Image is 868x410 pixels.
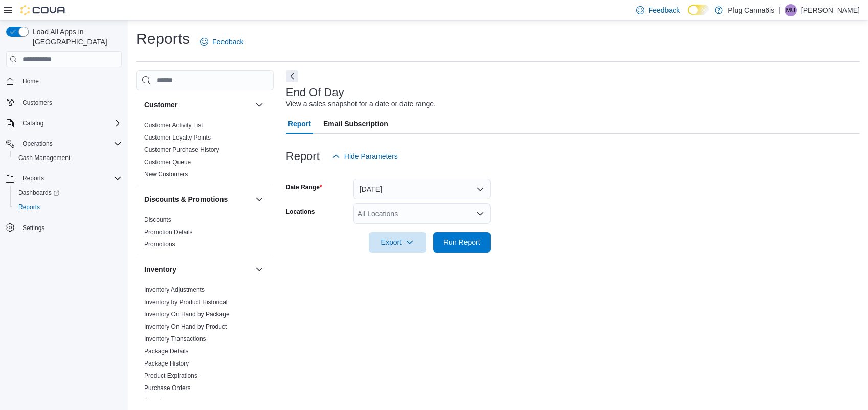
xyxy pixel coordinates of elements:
[144,360,189,367] a: Package History
[10,200,126,214] button: Reports
[144,134,211,141] a: Customer Loyalty Points
[286,150,320,163] h3: Report
[18,117,48,129] button: Catalog
[23,99,52,107] span: Customers
[144,397,166,404] a: Reorder
[23,119,43,127] span: Catalog
[18,154,70,162] span: Cash Management
[18,75,43,87] a: Home
[144,229,193,236] a: Promotion Details
[2,95,126,109] button: Customers
[144,347,189,355] span: Package Details
[144,286,205,293] a: Inventory Adjustments
[14,152,74,164] a: Cash Management
[10,186,126,200] a: Dashboards
[144,100,251,110] button: Customer
[286,99,436,109] div: View a sales snapshot for a date or date range.
[144,286,205,294] span: Inventory Adjustments
[144,216,171,224] span: Discounts
[196,32,248,52] a: Feedback
[433,232,491,253] button: Run Report
[18,138,122,150] span: Operations
[14,201,122,213] span: Reports
[2,116,126,130] button: Catalog
[728,4,774,16] p: Plug Canna6is
[288,113,311,134] span: Report
[212,37,243,47] span: Feedback
[136,29,190,49] h1: Reports
[144,264,176,275] h3: Inventory
[253,193,265,206] button: Discounts & Promotions
[144,299,228,306] a: Inventory by Product Historical
[144,396,166,404] span: Reorder
[144,122,203,129] a: Customer Activity List
[785,4,797,16] div: Munachi Udezo
[144,241,175,248] a: Promotions
[2,220,126,235] button: Settings
[18,203,40,211] span: Reports
[778,4,781,16] p: |
[144,171,188,178] a: New Customers
[144,384,191,392] a: Purchase Orders
[18,117,122,129] span: Catalog
[144,372,197,380] span: Product Expirations
[144,170,188,178] span: New Customers
[286,183,322,191] label: Date Range
[144,194,228,204] h3: Discounts & Promotions
[144,310,230,318] span: Inventory On Hand by Package
[18,97,56,109] a: Customers
[144,372,197,379] a: Product Expirations
[136,214,274,255] div: Discounts & Promotions
[20,5,66,15] img: Cova
[2,171,126,186] button: Reports
[801,4,860,16] p: [PERSON_NAME]
[2,136,126,151] button: Operations
[144,121,203,129] span: Customer Activity List
[136,119,274,185] div: Customer
[144,323,227,331] span: Inventory On Hand by Product
[23,224,44,232] span: Settings
[443,237,480,247] span: Run Report
[144,335,206,343] a: Inventory Transactions
[10,151,126,165] button: Cash Management
[286,208,315,216] label: Locations
[144,384,191,392] span: Purchase Orders
[18,172,122,185] span: Reports
[144,194,251,204] button: Discounts & Promotions
[23,174,44,183] span: Reports
[14,152,122,164] span: Cash Management
[23,77,39,85] span: Home
[328,146,402,167] button: Hide Parameters
[353,179,491,199] button: [DATE]
[786,4,796,16] span: MU
[286,86,344,99] h3: End Of Day
[144,311,230,318] a: Inventory On Hand by Package
[18,222,49,234] a: Settings
[369,232,426,253] button: Export
[18,189,59,197] span: Dashboards
[344,151,398,162] span: Hide Parameters
[144,264,251,275] button: Inventory
[253,263,265,276] button: Inventory
[144,348,189,355] a: Package Details
[14,187,63,199] a: Dashboards
[18,96,122,108] span: Customers
[144,240,175,248] span: Promotions
[286,70,298,82] button: Next
[144,158,191,166] a: Customer Queue
[144,298,228,306] span: Inventory by Product Historical
[18,172,48,185] button: Reports
[23,140,53,148] span: Operations
[144,133,211,142] span: Customer Loyalty Points
[688,5,709,15] input: Dark Mode
[144,216,171,223] a: Discounts
[2,74,126,88] button: Home
[18,138,57,150] button: Operations
[144,100,177,110] h3: Customer
[144,146,219,154] span: Customer Purchase History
